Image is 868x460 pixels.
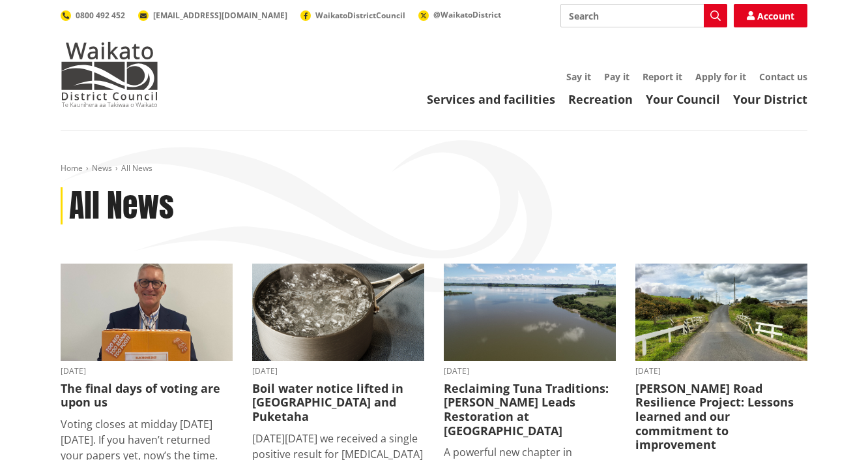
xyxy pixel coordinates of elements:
span: @WaikatoDistrict [433,9,501,20]
img: Craig Hobbs editorial elections [61,264,233,361]
a: Your Council [646,91,720,107]
a: [EMAIL_ADDRESS][DOMAIN_NAME] [138,10,287,21]
a: Account [734,4,807,27]
a: @WaikatoDistrict [418,9,501,20]
img: boil water notice [252,264,424,361]
nav: breadcrumb [61,163,807,174]
input: Search input [560,4,727,27]
h3: Reclaiming Tuna Traditions: [PERSON_NAME] Leads Restoration at [GEOGRAPHIC_DATA] [444,382,616,438]
a: Recreation [568,91,633,107]
a: Apply for it [695,70,746,83]
a: Contact us [759,70,807,83]
time: [DATE] [61,367,233,375]
a: 0800 492 452 [61,10,125,21]
a: News [92,162,112,174]
h1: All News [69,187,174,225]
h3: Boil water notice lifted in [GEOGRAPHIC_DATA] and Puketaha [252,382,424,424]
h3: [PERSON_NAME] Road Resilience Project: Lessons learned and our commitment to improvement [635,382,807,452]
img: PR-21222 Huia Road Relience Munro Road Bridge [635,264,807,361]
a: Home [61,162,83,174]
a: Services and facilities [427,91,555,107]
img: Waahi Lake [444,264,616,361]
a: Your District [733,91,807,107]
img: Waikato District Council - Te Kaunihera aa Takiwaa o Waikato [61,42,158,107]
time: [DATE] [444,367,616,375]
a: Report it [643,70,682,83]
span: [EMAIL_ADDRESS][DOMAIN_NAME] [153,10,287,21]
time: [DATE] [252,367,424,375]
span: All News [121,162,152,174]
time: [DATE] [635,367,807,375]
a: WaikatoDistrictCouncil [300,10,405,21]
span: 0800 492 452 [76,10,125,21]
a: Pay it [604,70,629,83]
a: Say it [566,70,591,83]
h3: The final days of voting are upon us [61,382,233,410]
span: WaikatoDistrictCouncil [315,10,405,21]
